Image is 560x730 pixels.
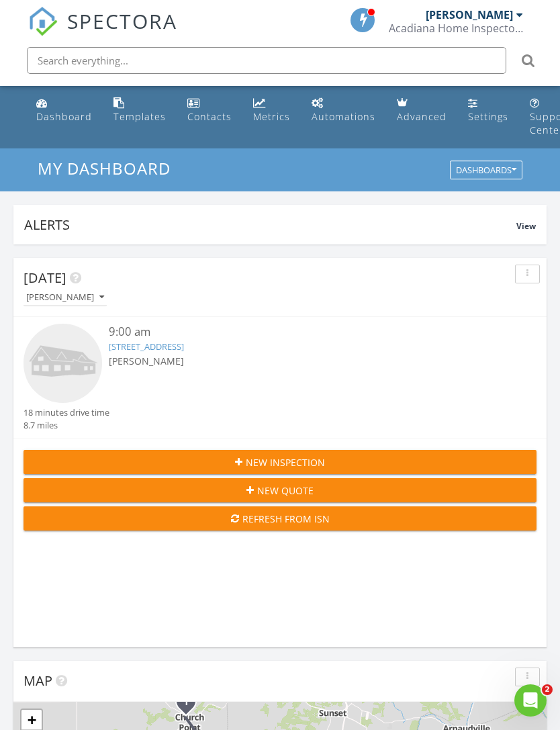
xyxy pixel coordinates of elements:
[31,91,97,130] a: Dashboard
[24,478,536,502] button: New Quote
[21,710,42,730] a: Zoom in
[248,91,295,130] a: Metrics
[28,7,58,36] img: The Best Home Inspection Software - Spectora
[27,47,506,74] input: Search everything...
[24,406,109,419] div: 18 minutes drive time
[426,8,513,21] div: [PERSON_NAME]
[24,324,536,432] a: 9:00 am [STREET_ADDRESS] [PERSON_NAME] 18 minutes drive time 8.7 miles
[24,269,66,287] span: [DATE]
[108,91,171,130] a: Templates
[24,419,109,432] div: 8.7 miles
[391,91,452,130] a: Advanced
[468,110,508,123] div: Settings
[36,110,92,123] div: Dashboard
[306,91,381,130] a: Automations (Basic)
[186,701,194,709] div: 329 S Main St, Church Point, LA 70525
[24,450,536,474] button: New Inspection
[257,484,314,498] span: New Quote
[109,324,494,340] div: 9:00 am
[253,110,290,123] div: Metrics
[542,684,553,695] span: 2
[24,216,516,234] div: Alerts
[246,455,325,469] span: New Inspection
[182,91,237,130] a: Contacts
[24,506,536,531] button: Refresh from ISN
[183,698,189,707] i: 1
[516,220,536,232] span: View
[113,110,166,123] div: Templates
[109,355,184,367] span: [PERSON_NAME]
[187,110,232,123] div: Contacts
[38,157,171,179] span: My Dashboard
[109,340,184,353] a: [STREET_ADDRESS]
[67,7,177,35] span: SPECTORA
[24,289,107,307] button: [PERSON_NAME]
[514,684,547,717] iframe: Intercom live chat
[34,512,526,526] div: Refresh from ISN
[312,110,375,123] div: Automations
[463,91,514,130] a: Settings
[24,324,102,402] img: house-placeholder-square-ca63347ab8c70e15b013bc22427d3df0f7f082c62ce06d78aee8ec4e70df452f.jpg
[397,110,447,123] div: Advanced
[450,161,522,180] button: Dashboards
[24,672,52,690] span: Map
[456,166,516,175] div: Dashboards
[389,21,523,35] div: Acadiana Home Inspectors
[28,18,177,46] a: SPECTORA
[26,293,104,302] div: [PERSON_NAME]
